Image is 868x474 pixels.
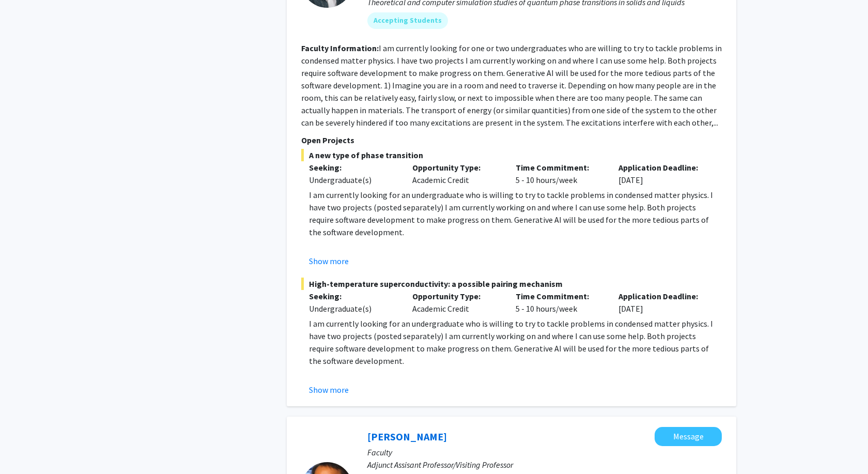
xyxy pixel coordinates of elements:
div: Undergraduate(s) [309,302,397,315]
p: Application Deadline: [618,161,706,174]
b: Faculty Information: [301,43,379,53]
button: Show more [309,384,349,396]
p: Seeking: [309,290,397,302]
p: Opportunity Type: [412,290,500,302]
p: I am currently looking for an undergraduate who is willing to try to tackle problems in condensed... [309,189,722,238]
p: Seeking: [309,161,397,174]
mat-chip: Accepting Students [367,12,448,29]
div: 5 - 10 hours/week [508,290,611,315]
div: 5 - 10 hours/week [508,161,611,186]
p: I am currently looking for an undergraduate who is willing to try to tackle problems in condensed... [309,317,722,367]
span: A new type of phase transition [301,149,722,161]
div: [DATE] [611,290,714,315]
div: [DATE] [611,161,714,186]
p: Application Deadline: [618,290,706,302]
span: High-temperature superconductivity: a possible pairing mechanism [301,278,722,290]
a: [PERSON_NAME] [367,430,447,443]
p: Faculty [367,446,722,458]
p: Time Commitment: [516,161,603,174]
div: Undergraduate(s) [309,174,397,186]
div: Academic Credit [405,290,508,315]
p: Opportunity Type: [412,161,500,174]
p: Time Commitment: [516,290,603,302]
div: Academic Credit [405,161,508,186]
button: Message Yujiang Fang [655,427,722,446]
button: Show more [309,255,349,267]
p: Adjunct Assisant Professor/Visiting Professor [367,458,722,471]
fg-read-more: I am currently looking for one or two undergraduates who are willing to try to tackle problems in... [301,43,722,128]
iframe: Chat [8,427,44,466]
p: Open Projects [301,134,722,146]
